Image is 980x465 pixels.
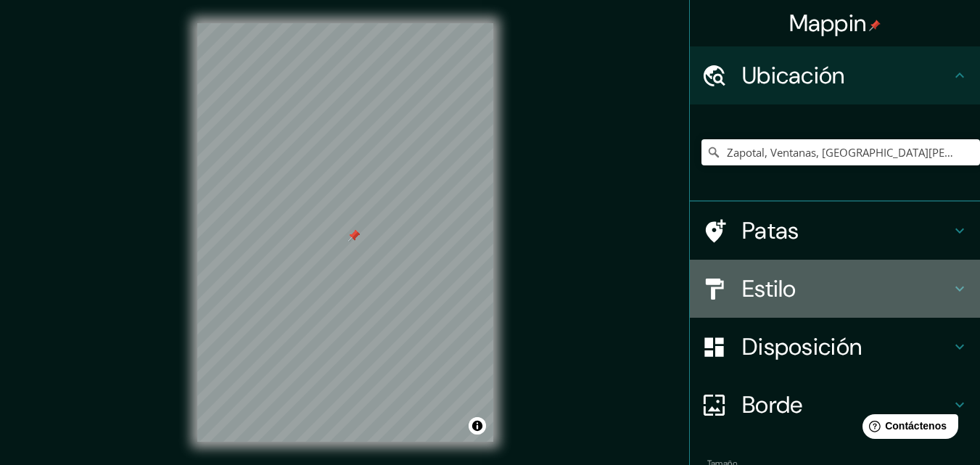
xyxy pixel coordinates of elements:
[701,139,980,165] input: Elige tu ciudad o zona
[742,60,845,91] font: Ubicación
[690,260,980,318] div: Estilo
[742,390,803,420] font: Borde
[742,215,799,246] font: Patas
[690,202,980,260] div: Patas
[690,376,980,434] div: Borde
[742,273,796,304] font: Estilo
[690,318,980,376] div: Disposición
[690,46,980,104] div: Ubicación
[469,417,486,435] button: Activar o desactivar atribución
[851,408,964,449] iframe: Lanzador de widgets de ayuda
[789,8,867,38] font: Mappin
[742,332,862,362] font: Disposición
[869,20,881,31] img: pin-icon.png
[197,23,493,442] canvas: Mapa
